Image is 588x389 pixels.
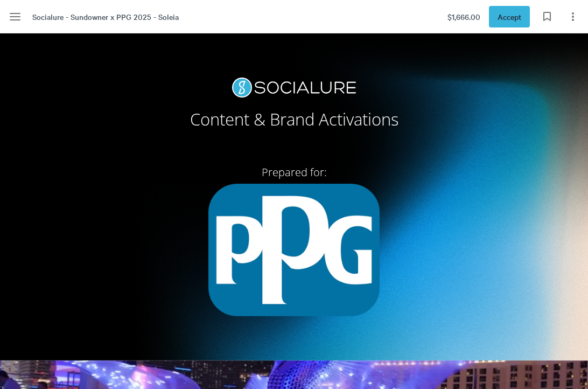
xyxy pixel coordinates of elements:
img: M71kUzr7ubDafUdJapsUqAvF0o3QdNEJjUOdRQ.png [208,184,379,316]
span: Socialure - Sundowner x PPG 2025 - Soleia [32,11,179,23]
button: Page options [562,6,584,27]
h2: Content & Brand Activations [87,98,501,137]
img: ozqhR0JDEw7VX9owerG_lp_gGVSdLUrAQSWNBA.png [232,78,356,98]
span: Accept [498,11,521,23]
span: $1,666.00 [447,11,480,23]
button: Accept [489,6,530,27]
h2: Prepared for: [87,158,501,184]
button: Menu [4,6,26,27]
